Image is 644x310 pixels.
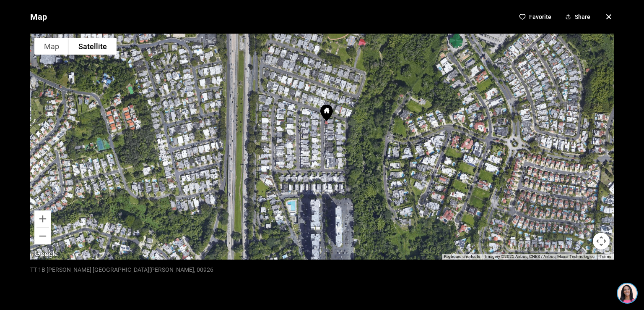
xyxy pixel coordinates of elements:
button: Keyboard shortcuts [444,254,480,260]
button: Map camera controls [593,233,610,250]
p: TT 1B [PERSON_NAME] [GEOGRAPHIC_DATA][PERSON_NAME], 00926 [30,266,213,273]
img: be3d4b55-7850-4bcb-9297-a2f9cd376e78.png [5,5,24,24]
button: Zoom in [34,210,51,227]
img: Google [32,249,60,260]
button: Share [561,10,594,24]
a: Terms [600,254,611,259]
p: Favorite [529,13,551,20]
a: Open this area in Google Maps (opens a new window) [32,249,60,260]
p: Share [575,13,590,20]
p: Map [30,8,47,25]
span: Imagery ©2025 Airbus, CNES / Airbus, Maxar Technologies [485,254,595,259]
button: Zoom out [34,228,51,244]
button: Favorite [516,10,555,24]
button: Show satellite imagery [69,38,117,55]
button: Show street map [34,38,69,55]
